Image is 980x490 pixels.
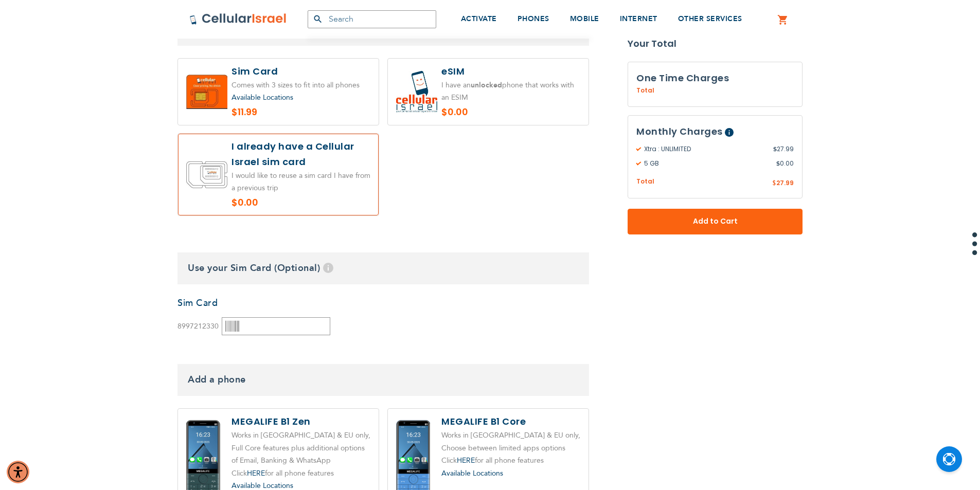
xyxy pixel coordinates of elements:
[678,14,742,24] span: OTHER SERVICES
[441,468,503,478] a: Available Locations
[636,70,794,86] h3: One Time Charges
[7,461,29,483] div: Accessibility Menu
[628,209,803,234] button: Add to Cart
[636,177,654,187] span: Total
[570,14,599,24] span: MOBILE
[461,14,497,24] span: ACTIVATE
[247,468,265,478] a: HERE
[628,36,803,51] strong: Your Total
[773,144,777,154] span: $
[662,216,769,227] span: Add to Cart
[222,317,330,335] input: Please enter 9-10 digits or 17-20 digits.
[772,179,776,188] span: $
[323,263,333,273] span: Help
[189,13,287,25] img: Cellular Israel Logo
[776,178,794,187] span: 27.99
[776,159,794,168] span: 0.00
[177,252,589,284] h3: Use your Sim Card (Optional)
[725,128,734,137] span: Help
[457,456,475,465] a: HERE
[308,10,436,28] input: Search
[518,14,549,24] span: PHONES
[177,297,218,310] a: Sim Card
[636,144,773,154] span: Xtra : UNLIMITED
[773,144,794,154] span: 27.99
[776,159,780,168] span: $
[636,86,654,95] span: Total
[188,373,246,386] span: Add a phone
[231,93,293,102] a: Available Locations
[636,125,723,138] span: Monthly Charges
[636,159,776,168] span: 5 GB
[620,14,657,24] span: INTERNET
[177,321,219,331] span: 8997212330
